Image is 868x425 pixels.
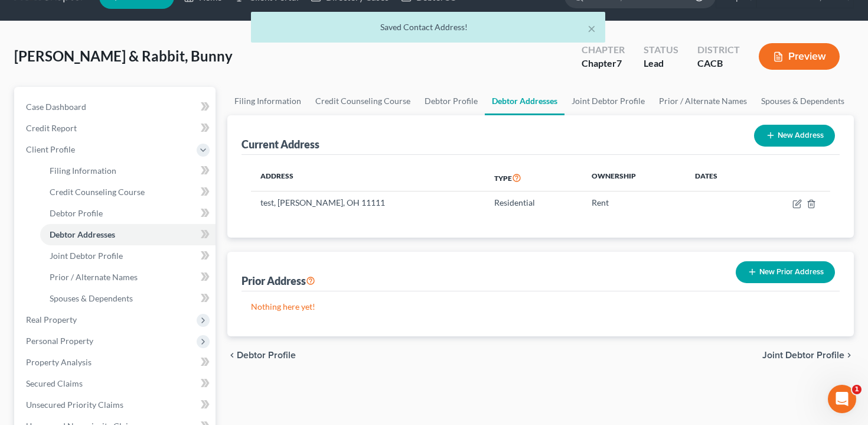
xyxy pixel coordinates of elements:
a: Prior / Alternate Names [652,87,754,115]
span: Joint Debtor Profile [50,251,123,261]
td: Residential [485,192,582,214]
button: chevron_left Debtor Profile [227,351,296,360]
span: Case Dashboard [26,102,86,112]
div: District [697,43,740,57]
span: Secured Claims [26,378,83,388]
a: Joint Debtor Profile [564,87,652,115]
a: Debtor Profile [417,87,485,115]
th: Address [251,164,485,192]
span: 1 [852,385,862,394]
span: Prior / Alternate Names [50,272,138,282]
a: Property Analysis [17,352,216,373]
a: Joint Debtor Profile [40,245,216,267]
i: chevron_left [227,351,237,360]
button: × [588,21,596,35]
span: Credit Report [26,123,77,133]
span: Property Analysis [26,357,92,367]
span: Joint Debtor Profile [762,351,844,360]
div: Saved Contact Address! [260,21,596,33]
a: Case Dashboard [17,96,216,118]
th: Dates [686,164,753,192]
div: Status [644,43,678,57]
button: Preview [759,43,840,70]
span: Client Profile [26,144,75,154]
p: Nothing here yet! [251,301,831,313]
th: Type [485,164,582,192]
div: Lead [644,57,678,70]
iframe: Intercom live chat [828,385,856,413]
span: Debtor Profile [237,351,296,360]
div: Current Address [242,137,319,151]
div: Chapter [582,57,625,70]
a: Credit Report [17,118,216,139]
a: Spouses & Dependents [40,288,216,309]
i: chevron_right [844,351,854,360]
td: Rent [582,192,686,214]
button: New Address [754,125,835,147]
a: Filing Information [227,87,308,115]
a: Prior / Alternate Names [40,267,216,288]
span: Filing Information [50,166,116,176]
a: Secured Claims [17,373,216,394]
span: Real Property [26,314,77,325]
span: Debtor Addresses [50,229,115,239]
a: Unsecured Priority Claims [17,394,216,416]
button: New Prior Address [736,261,835,283]
span: 7 [616,57,622,69]
button: Joint Debtor Profile chevron_right [762,351,854,360]
span: Spouses & Dependents [50,293,133,303]
a: Credit Counseling Course [308,87,417,115]
span: Debtor Profile [50,208,103,218]
span: Personal Property [26,336,93,346]
div: Prior Address [242,274,315,288]
td: test, [PERSON_NAME], OH 11111 [251,192,485,214]
a: Credit Counseling Course [40,181,216,203]
div: CACB [697,57,740,70]
a: Debtor Addresses [40,224,216,245]
div: Chapter [582,43,625,57]
a: Debtor Profile [40,203,216,224]
a: Debtor Addresses [485,87,564,115]
span: [PERSON_NAME] & Rabbit, Bunny [14,47,233,64]
span: Unsecured Priority Claims [26,400,123,410]
a: Filing Information [40,160,216,181]
span: Credit Counseling Course [50,187,145,197]
th: Ownership [582,164,686,192]
a: Spouses & Dependents [754,87,851,115]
